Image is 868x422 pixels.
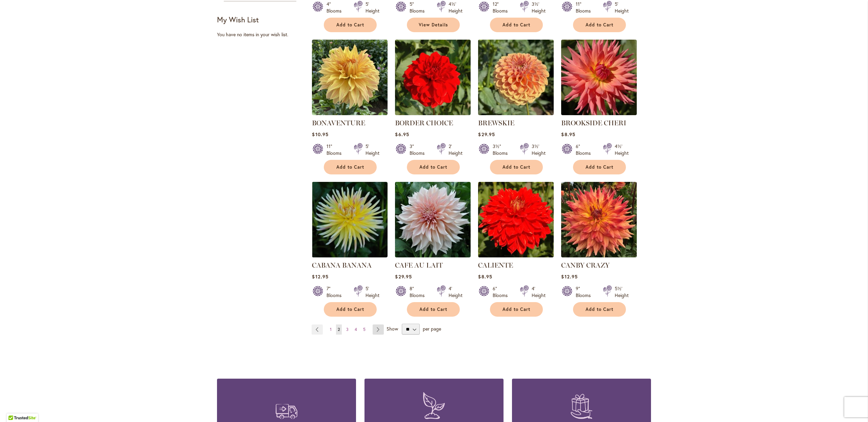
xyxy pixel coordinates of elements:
[502,164,530,170] span: Add to Cart
[395,40,471,115] img: BORDER CHOICE
[576,285,595,299] div: 9" Blooms
[478,182,554,257] img: CALIENTE
[615,285,629,299] div: 5½' Height
[327,285,346,299] div: 7" Blooms
[576,1,595,14] div: 11" Blooms
[561,182,637,257] img: Canby Crazy
[312,119,365,127] a: BONAVENTURE
[419,164,447,170] span: Add to Cart
[361,324,367,335] a: 5
[395,182,471,257] img: Café Au Lait
[327,1,346,14] div: 4" Blooms
[312,110,388,117] a: Bonaventure
[615,143,629,156] div: 4½' Height
[336,22,364,28] span: Add to Cart
[366,143,379,156] div: 5' Height
[346,327,349,332] span: 3
[324,160,377,174] button: Add to Cart
[423,325,441,332] span: per page
[395,110,471,117] a: BORDER CHOICE
[532,285,546,299] div: 4' Height
[336,164,364,170] span: Add to Cart
[419,22,448,28] span: View Details
[561,252,637,259] a: Canby Crazy
[366,1,379,14] div: 5' Height
[502,307,530,312] span: Add to Cart
[407,18,460,32] a: View Details
[478,131,495,138] span: $29.95
[449,285,462,299] div: 4' Height
[576,143,595,156] div: 6" Blooms
[478,273,492,280] span: $8.95
[561,40,637,115] img: BROOKSIDE CHERI
[410,285,429,299] div: 8" Blooms
[573,18,626,32] button: Add to Cart
[410,1,429,14] div: 5" Blooms
[366,285,379,299] div: 5' Height
[502,22,530,28] span: Add to Cart
[407,302,460,317] button: Add to Cart
[312,131,328,138] span: $10.95
[478,110,554,117] a: BREWSKIE
[355,327,357,332] span: 4
[532,143,546,156] div: 3½' Height
[395,261,443,269] a: CAFE AU LAIT
[449,143,462,156] div: 2' Height
[478,40,554,115] img: BREWSKIE
[395,273,412,280] span: $29.95
[449,1,462,14] div: 4½' Height
[395,131,409,138] span: $6.95
[561,131,575,138] span: $8.95
[573,302,626,317] button: Add to Cart
[493,1,512,14] div: 12" Blooms
[353,324,359,335] a: 4
[5,398,24,417] iframe: Launch Accessibility Center
[324,18,377,32] button: Add to Cart
[586,22,613,28] span: Add to Cart
[327,143,346,156] div: 11" Blooms
[490,160,543,174] button: Add to Cart
[561,273,577,280] span: $12.95
[561,261,610,269] a: CANBY CRAZY
[490,302,543,317] button: Add to Cart
[312,273,328,280] span: $12.95
[561,119,626,127] a: BROOKSIDE CHERI
[217,31,308,38] div: You have no items in your wish list.
[336,307,364,312] span: Add to Cart
[493,285,512,299] div: 6" Blooms
[395,119,453,127] a: BORDER CHOICE
[312,261,372,269] a: CABANA BANANA
[493,143,512,156] div: 3½" Blooms
[490,18,543,32] button: Add to Cart
[532,1,546,14] div: 3½' Height
[395,252,471,259] a: Café Au Lait
[419,307,447,312] span: Add to Cart
[586,307,613,312] span: Add to Cart
[312,252,388,259] a: CABANA BANANA
[407,160,460,174] button: Add to Cart
[338,327,340,332] span: 2
[615,1,629,14] div: 5' Height
[573,160,626,174] button: Add to Cart
[330,327,332,332] span: 1
[561,110,637,117] a: BROOKSIDE CHERI
[363,327,366,332] span: 5
[217,15,259,24] strong: My Wish List
[410,143,429,156] div: 3" Blooms
[478,119,514,127] a: BREWSKIE
[478,252,554,259] a: CALIENTE
[586,164,613,170] span: Add to Cart
[387,325,398,332] span: Show
[478,261,513,269] a: CALIENTE
[344,324,350,335] a: 3
[312,40,388,115] img: Bonaventure
[312,182,388,257] img: CABANA BANANA
[324,302,377,317] button: Add to Cart
[328,324,333,335] a: 1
